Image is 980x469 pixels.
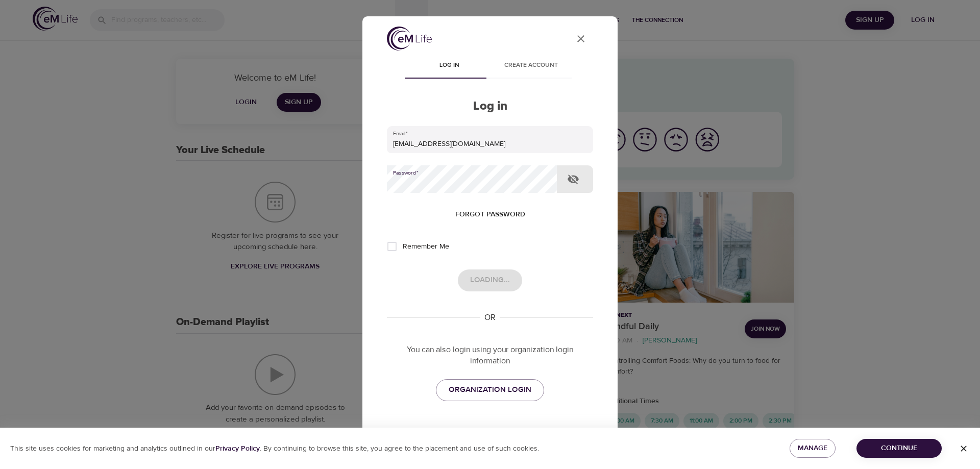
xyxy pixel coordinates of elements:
button: Forgot password [451,205,529,224]
button: close [569,27,593,51]
span: ORGANIZATION LOGIN [449,383,531,397]
div: disabled tabs example [387,54,593,79]
span: Remember Me [403,241,449,252]
span: Forgot password [455,208,525,221]
b: Privacy Policy [215,444,260,453]
span: Create account [496,60,566,71]
img: logo [387,27,432,51]
span: Manage [798,442,827,455]
h2: Log in [387,99,593,114]
p: You can also login using your organization login information [387,344,593,367]
a: ORGANIZATION LOGIN [436,379,544,401]
span: Continue [865,442,934,455]
span: Log in [414,60,484,71]
div: OR [480,312,500,324]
